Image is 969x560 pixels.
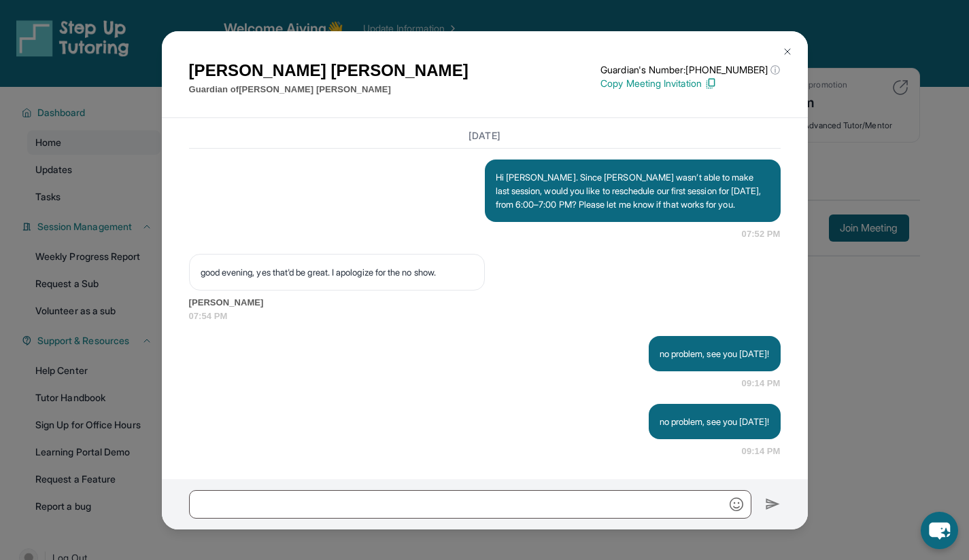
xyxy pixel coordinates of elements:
[600,77,780,90] p: Copy Meeting Invitation
[704,77,717,90] img: Copy Icon
[189,58,469,83] h1: [PERSON_NAME] [PERSON_NAME]
[600,63,780,77] p: Guardian's Number: [PHONE_NUMBER]
[189,129,781,143] h3: [DATE]
[660,347,770,360] p: no problem, see you [DATE]!
[742,227,781,241] span: 07:52 PM
[189,310,781,323] span: 07:54 PM
[496,170,770,211] p: Hi [PERSON_NAME]. Since [PERSON_NAME] wasn’t able to make last session, would you like to resched...
[189,296,781,310] span: [PERSON_NAME]
[921,512,958,549] button: chat-button
[742,445,781,458] span: 09:14 PM
[730,498,743,511] img: Emoji
[782,46,793,57] img: Close Icon
[189,83,469,96] p: Guardian of [PERSON_NAME] [PERSON_NAME]
[660,415,770,428] p: no problem, see you [DATE]!
[742,377,781,390] span: 09:14 PM
[765,496,781,512] img: Send icon
[201,265,473,279] p: good evening, yes that'd be great. I apologize for the no show.
[770,63,780,77] span: ⓘ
